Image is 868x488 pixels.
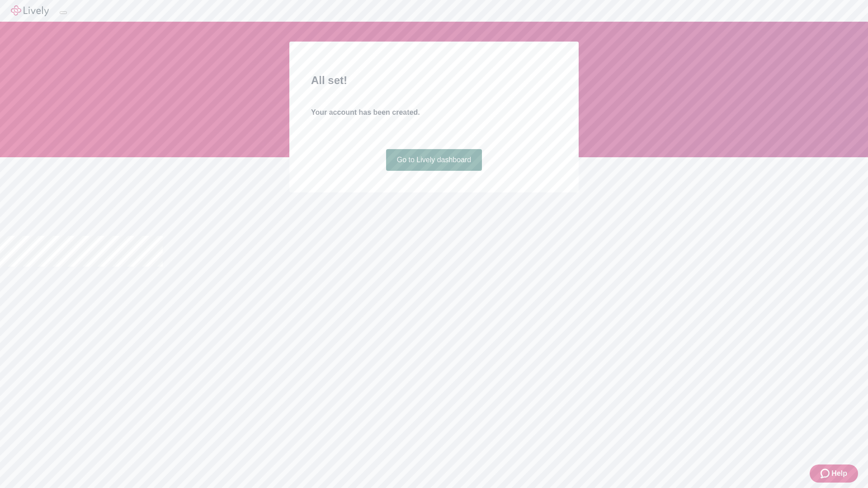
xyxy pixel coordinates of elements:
[60,11,67,14] button: Log out
[810,465,858,483] button: Zendesk support iconHelp
[311,72,557,89] h2: All set!
[821,468,831,479] svg: Zendesk support icon
[11,5,49,16] img: Lively
[386,149,482,171] a: Go to Lively dashboard
[831,468,847,479] span: Help
[311,107,557,118] h4: Your account has been created.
